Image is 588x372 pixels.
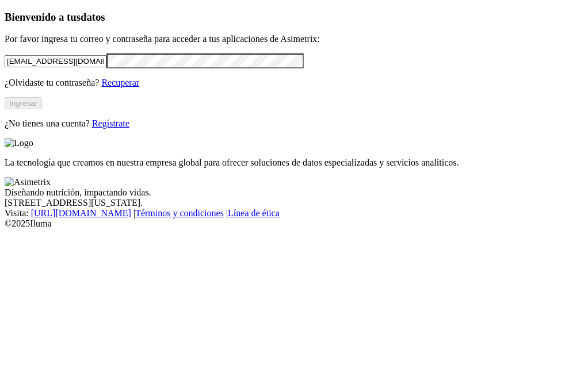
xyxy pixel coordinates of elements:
[5,208,583,218] div: Visita : | |
[81,11,105,23] span: datos
[5,78,583,88] p: ¿Olvidaste tu contraseña?
[31,208,131,218] a: [URL][DOMAIN_NAME]
[5,97,42,109] button: Ingresar
[5,218,583,229] div: © 2025 Iluma
[5,138,33,148] img: Logo
[5,158,583,168] p: La tecnología que creamos en nuestra empresa global para ofrecer soluciones de datos especializad...
[5,118,583,129] p: ¿No tienes una cuenta?
[5,198,583,208] div: [STREET_ADDRESS][US_STATE].
[5,11,583,24] h3: Bienvenido a tus
[228,208,280,218] a: Línea de ética
[101,78,139,87] a: Recuperar
[5,187,583,198] div: Diseñando nutrición, impactando vidas.
[5,34,583,44] p: Por favor ingresa tu correo y contraseña para acceder a tus aplicaciones de Asimetrix:
[5,177,51,187] img: Asimetrix
[92,118,129,128] a: Regístrate
[135,208,224,218] a: Términos y condiciones
[5,55,106,67] input: Tu correo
